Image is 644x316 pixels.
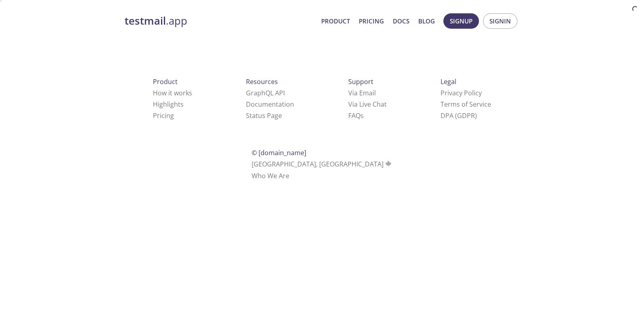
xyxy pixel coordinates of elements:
a: Pricing [359,16,384,26]
span: Resources [246,77,278,86]
strong: testmail [125,14,166,28]
span: Signin [489,16,511,26]
span: s [360,111,364,120]
a: Blog [418,16,435,26]
a: Via Email [348,88,376,97]
a: Highlights [153,100,184,109]
a: testmail.app [125,14,315,28]
a: How it works [153,88,192,97]
button: Signup [443,13,479,29]
a: DPA (GDPR) [441,111,477,120]
a: Privacy Policy [441,88,482,97]
a: Via Live Chat [348,100,387,109]
a: FAQ [348,111,364,120]
a: GraphQL API [246,88,285,97]
a: Docs [393,16,409,26]
span: Legal [441,77,456,86]
a: Who We Are [252,171,289,180]
a: Product [321,16,350,26]
a: Documentation [246,100,294,109]
a: Status Page [246,111,282,120]
span: [GEOGRAPHIC_DATA], [GEOGRAPHIC_DATA] [252,160,393,169]
span: Signup [450,16,472,26]
span: Product [153,77,178,86]
button: Signin [483,13,517,29]
span: Support [348,77,373,86]
a: Terms of Service [441,100,491,109]
span: © [DOMAIN_NAME] [252,148,306,157]
a: Pricing [153,111,174,120]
